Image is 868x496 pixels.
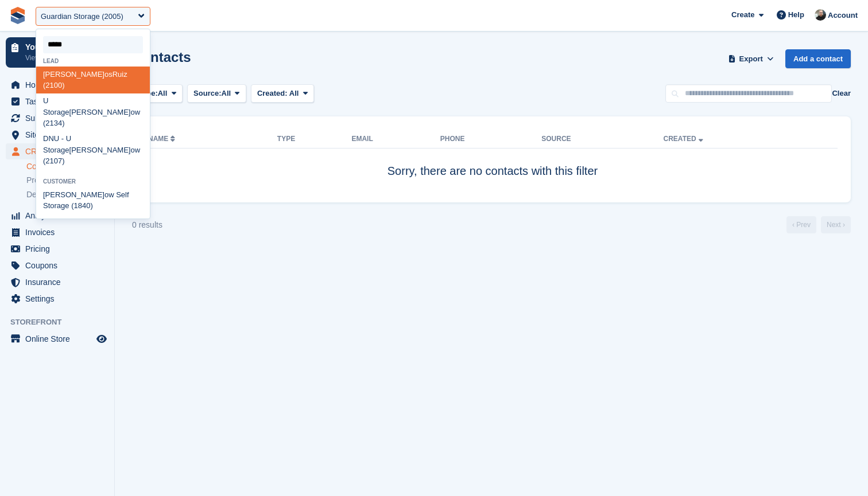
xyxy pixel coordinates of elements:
div: Lead [36,58,150,64]
span: Sorry, there are no contacts with this filter [387,165,598,177]
span: Coupons [25,257,94,274]
div: 0 results [132,219,162,231]
p: View next steps [25,53,94,63]
span: Prospects [26,175,62,186]
img: Tom Huddleston [815,9,826,21]
span: [PERSON_NAME] [69,146,131,154]
a: menu [6,143,108,159]
span: Insurance [25,274,94,290]
span: Help [788,9,804,21]
div: ow Self Storage (1840) [36,187,150,214]
span: [PERSON_NAME] [69,108,131,116]
button: Source: All [187,84,246,103]
th: Source [541,130,663,149]
a: Deals [26,189,108,201]
button: Type: All [132,84,183,103]
button: Clear [832,88,851,99]
div: osRuiz (2100) [36,67,150,93]
th: Type [277,130,352,149]
span: All [158,88,168,99]
a: Previous [786,216,816,233]
a: Created [664,135,706,143]
span: Invoices [25,224,94,240]
p: Your onboarding [25,43,94,51]
a: menu [6,224,108,240]
img: stora-icon-8386f47178a22dfd0bd8f6a31ec36ba5ce8667c1dd55bd0f319d3a0aa187defe.svg [9,7,26,24]
span: Home [25,77,94,93]
span: Analytics [25,208,94,224]
a: Preview store [95,332,108,346]
span: Deals [26,189,47,200]
a: menu [6,127,108,143]
span: Settings [25,291,94,307]
span: All [289,89,299,97]
a: menu [6,77,108,93]
span: [PERSON_NAME] [43,190,104,199]
a: menu [6,291,108,307]
div: DNU - U Storage ow (2107) [36,131,150,169]
span: Sites [25,127,94,143]
a: Contacts [26,161,108,172]
span: Created: [257,89,288,97]
a: menu [6,208,108,224]
a: menu [6,93,108,110]
a: menu [6,257,108,274]
h1: Contacts [132,49,191,65]
th: Phone [440,130,541,149]
span: Subscriptions [25,110,94,126]
span: Pricing [25,241,94,257]
span: Source: [193,88,221,99]
span: Account [828,10,858,21]
span: All [222,88,231,99]
div: U Storage ow (2134) [36,93,150,131]
div: Guardian Storage (2005) [41,11,123,22]
a: menu [6,331,108,347]
a: menu [6,241,108,257]
a: Next [821,216,851,233]
a: menu [6,110,108,126]
button: Export [726,49,776,68]
span: Export [739,53,763,65]
button: Created: All [251,84,314,103]
span: CRM [25,143,94,159]
a: Add a contact [785,49,851,68]
span: Create [731,9,754,21]
th: Email [351,130,440,149]
span: Tasks [25,93,94,110]
nav: Page [784,216,853,233]
span: [PERSON_NAME] [43,70,104,79]
a: Name [148,135,177,143]
a: Prospects [26,174,108,186]
a: menu [6,274,108,290]
span: Storefront [10,317,114,328]
span: Online Store [25,331,94,347]
div: Customer [36,178,150,185]
a: Your onboarding View next steps [6,37,108,68]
